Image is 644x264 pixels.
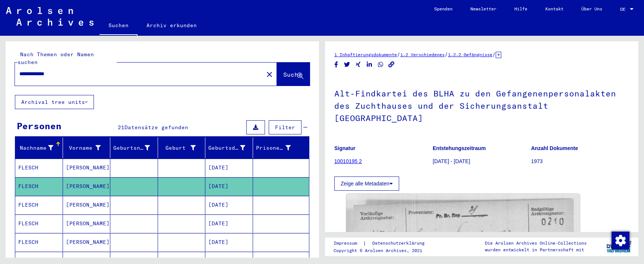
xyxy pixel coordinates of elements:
[205,233,253,251] mat-cell: [DATE]
[485,246,587,253] p: wurden entwickelt in Partnerschaft mit
[205,177,253,195] mat-cell: [DATE]
[445,51,448,58] span: /
[208,144,245,152] div: Geburtsdatum
[531,145,578,151] b: Anzahl Dokumente
[275,124,295,131] span: Filter
[269,120,302,134] button: Filter
[334,52,397,57] a: 1 Inhaftierungsdokumente
[113,142,159,154] div: Geburtsname
[63,233,111,251] mat-cell: [PERSON_NAME]
[262,67,277,82] button: Clear
[63,214,111,233] mat-cell: [PERSON_NAME]
[366,60,373,69] button: Share on LinkedIn
[256,144,291,152] div: Prisoner #
[208,142,255,154] div: Geburtsdatum
[485,240,587,246] p: Die Arolsen Archives Online-Collections
[388,60,395,69] button: Copy link
[400,52,445,57] a: 1.2 Verschiedenes
[612,232,629,249] img: Zustimmung ändern
[15,95,94,109] button: Archival tree units
[256,142,300,154] div: Prisoner #
[283,71,302,78] span: Suche
[15,177,63,195] mat-cell: FLESCH
[377,60,385,69] button: Share on WhatsApp
[15,214,63,233] mat-cell: FLESCH
[15,196,63,214] mat-cell: FLESCH
[118,124,124,131] span: 21
[205,196,253,214] mat-cell: [DATE]
[63,159,111,177] mat-cell: [PERSON_NAME]
[332,60,340,69] button: Share on Facebook
[63,137,111,158] mat-header-cell: Vorname
[492,51,496,58] span: /
[18,51,94,66] mat-label: Nach Themen oder Namen suchen
[63,177,111,195] mat-cell: [PERSON_NAME]
[277,63,310,86] button: Suche
[113,144,150,152] div: Geburtsname
[205,214,253,233] mat-cell: [DATE]
[334,76,629,134] h1: Alt-Findkartei des BLHA zu den Gefangenenpersonalakten des Zuchthauses und der Sicherungsanstalt ...
[334,239,433,247] div: |
[433,145,486,151] b: Entstehungszeitraum
[161,144,196,152] div: Geburt‏
[366,239,433,247] a: Datenschutzerklärung
[620,7,628,12] span: DE
[138,16,206,34] a: Archiv erkunden
[354,60,362,69] button: Share on Xing
[531,158,629,165] p: 1973
[448,52,492,57] a: 1.2.2 Gefängnisse
[18,142,63,154] div: Nachname
[18,144,53,152] div: Nachname
[161,142,205,154] div: Geburt‏
[124,124,188,131] span: Datensätze gefunden
[343,60,351,69] button: Share on Twitter
[253,137,309,158] mat-header-cell: Prisoner #
[66,142,110,154] div: Vorname
[397,51,400,58] span: /
[334,145,356,151] b: Signatur
[205,137,253,158] mat-header-cell: Geburtsdatum
[334,239,363,247] a: Impressum
[66,144,101,152] div: Vorname
[158,137,206,158] mat-header-cell: Geburt‏
[433,158,531,165] p: [DATE] - [DATE]
[63,196,111,214] mat-cell: [PERSON_NAME]
[15,233,63,251] mat-cell: FLESCH
[334,176,399,191] button: Zeige alle Metadaten
[6,7,94,26] img: Arolsen_neg.svg
[605,237,633,256] img: yv_logo.png
[334,247,433,254] p: Copyright © Arolsen Archives, 2021
[110,137,158,158] mat-header-cell: Geburtsname
[265,70,274,79] mat-icon: close
[334,158,362,164] a: 10010195 2
[17,119,61,133] div: Personen
[205,159,253,177] mat-cell: [DATE]
[15,137,63,158] mat-header-cell: Nachname
[15,159,63,177] mat-cell: FLESCH
[100,16,138,36] a: Suchen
